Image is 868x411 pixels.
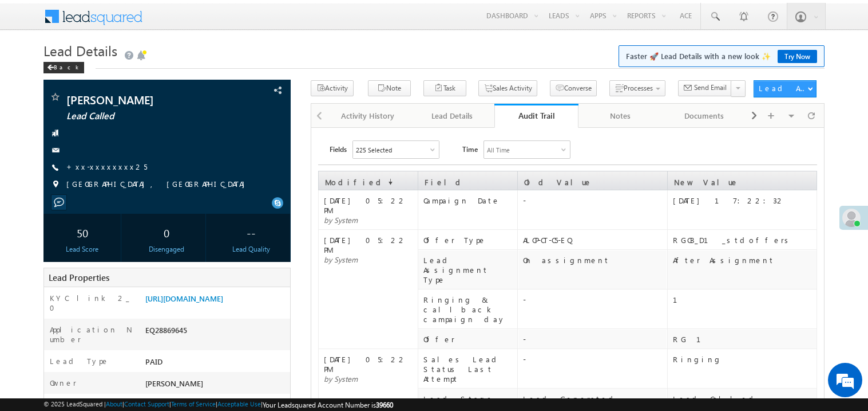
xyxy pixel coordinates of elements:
a: Try Now [778,50,817,63]
a: Audit Trail [494,104,578,128]
a: Lead Details [410,104,494,128]
span: by System [324,215,358,225]
div: - [523,295,666,304]
span: [DATE] 05:22 PM [324,354,407,374]
span: by System [324,255,358,264]
span: Fields [330,140,347,158]
div: Lead Stage [423,394,517,404]
a: Terms of Service [171,400,216,408]
span: Lead Details [43,41,117,60]
a: Acceptable Use [217,400,261,408]
div: Back [43,62,84,73]
div: -- [215,220,287,245]
div: - [523,354,666,364]
div: Lead Generated [523,394,666,404]
div: 1 [673,295,816,304]
a: Dashboard [481,3,543,28]
span: 39660 [376,401,393,409]
a: Ace [671,3,700,28]
a: Apps [585,3,621,28]
a: Notes [578,104,663,128]
div: Old Value [518,172,666,187]
button: Task [423,80,466,97]
div: [DATE] 17:22:32 [673,195,816,205]
div: Disengaged [130,245,203,253]
div: ALCP-CT-C5-EQ [523,235,666,245]
a: Documents [663,104,747,128]
span: [GEOGRAPHIC_DATA], [GEOGRAPHIC_DATA] [66,179,251,190]
button: Processes [609,80,665,97]
div: Sales Lead Status Last Attempt [423,354,517,383]
div: Modified [319,172,417,187]
button: Converse [550,80,597,97]
button: Lead Actions [754,80,817,97]
div: Audit Trail [503,110,570,121]
div: 0 [130,220,203,245]
div: Lead Score [46,245,118,253]
div: Offer [423,334,517,344]
button: Activity [311,80,354,97]
div: Lead Actions [759,83,807,93]
span: [PERSON_NAME] [145,378,203,388]
div: - [523,334,666,344]
div: All Time [487,146,510,154]
div: Lead Quality [215,245,287,253]
div: Conversion Referrer URL,Created By,Created On,Current Opt In Status,Do Not Call & 220 more.. [353,141,439,158]
a: Reports [622,3,671,28]
div: Ringing & callback campaign day [423,295,517,324]
div: 50 [46,220,118,245]
a: Contact Support [124,400,169,408]
div: Activity History [335,109,400,123]
div: On assignment [523,255,666,265]
label: Lead Type [50,356,109,366]
button: Sales Activity [478,80,537,97]
span: [DATE] 05:22 PM [324,235,407,255]
a: +xx-xxxxxxxx25 [66,162,147,171]
span: [DATE] 05:22 PM [324,195,407,215]
span: Lead Properties [49,272,109,283]
span: © 2025 LeadSquared | | | | | [43,400,393,409]
label: KYC link 2_0 [50,293,133,312]
div: New Value [668,172,816,187]
div: - [523,195,666,205]
a: [URL][DOMAIN_NAME] [145,293,223,303]
div: Campaign Date [423,195,517,205]
div: After Assignment [673,255,816,265]
div: PAID [142,356,290,372]
div: Lead Assignment Type [423,255,517,284]
a: About [106,400,122,408]
label: Application Number [50,324,133,344]
div: Field [419,172,517,187]
span: Time [462,140,478,158]
button: Note [368,80,411,97]
div: Offer Type [423,235,517,245]
span: [PERSON_NAME] [66,91,220,107]
div: Ringing [673,354,816,364]
a: Back [43,61,90,71]
span: by System [324,374,358,383]
span: Send Email [694,83,727,93]
div: RGCB_D1_stdoffers [673,235,816,245]
a: Leads [544,3,584,28]
div: Notes [588,109,652,123]
div: Lead Called [673,394,816,404]
label: Owner [50,378,77,387]
div: Lead Details [419,109,484,123]
div: RG 1 [673,334,816,344]
div: 225 Selected [356,146,392,154]
div: EQ28869645 [142,324,290,340]
span: Lead Called [66,109,220,122]
div: Documents [672,109,736,123]
a: Activity History [326,104,410,128]
button: Send Email [678,80,732,97]
span: Your Leadsquared Account Number is [263,401,393,409]
span: Faster 🚀 Lead Details with a new look ✨ [626,50,817,62]
span: Processes [624,84,653,92]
